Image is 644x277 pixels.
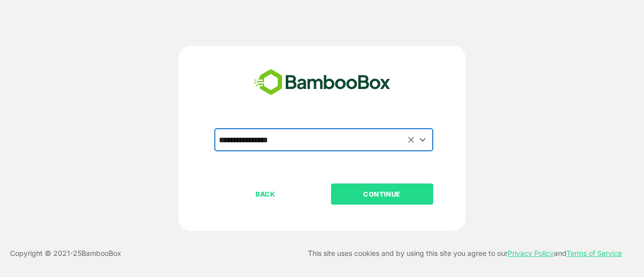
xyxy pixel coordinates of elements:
[567,249,622,257] a: Terms of Service
[10,247,121,259] p: Copyright © 2021- 25 BambooBox
[214,183,316,205] button: BACK
[331,183,433,205] button: CONTINUE
[215,189,316,200] p: BACK
[508,249,554,257] a: Privacy Policy
[249,66,396,99] img: bamboobox
[332,189,432,200] p: CONTINUE
[308,247,622,259] p: This site uses cookies and by using this site you agree to our and
[416,133,430,146] button: Open
[406,134,417,145] button: Clear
